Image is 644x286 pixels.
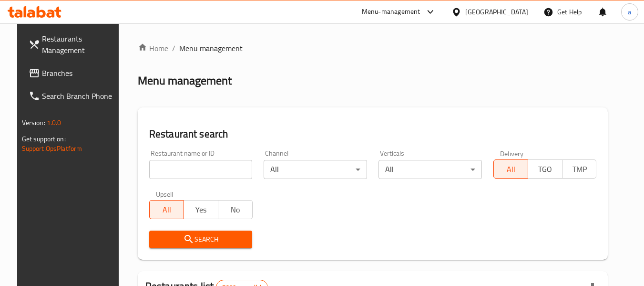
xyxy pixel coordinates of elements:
[42,67,117,79] span: Branches
[532,162,559,176] span: TGO
[566,162,593,176] span: TMP
[184,200,218,219] button: Yes
[22,133,66,145] span: Get support on:
[138,73,232,88] h2: Menu management
[498,162,524,176] span: All
[528,159,562,179] button: TGO
[149,127,597,141] h2: Restaurant search
[188,203,215,217] span: Yes
[179,42,243,54] span: Menu management
[138,42,608,54] nav: breadcrumb
[562,159,597,179] button: TMP
[22,117,45,129] span: Version:
[264,160,367,179] div: All
[149,160,253,179] input: Search for restaurant name or ID..
[42,90,117,102] span: Search Branch Phone
[149,200,184,219] button: All
[153,203,180,217] span: All
[218,200,253,219] button: No
[157,233,245,245] span: Search
[138,42,168,54] a: Home
[378,160,482,179] div: All
[47,117,61,129] span: 1.0.0
[149,231,253,248] button: Search
[172,42,175,54] li: /
[156,191,174,197] label: Upsell
[21,27,125,62] a: Restaurants Management
[628,7,631,17] span: a
[362,6,420,18] div: Menu-management
[21,62,125,85] a: Branches
[493,159,528,179] button: All
[22,142,82,155] a: Support.OpsPlatform
[500,150,524,157] label: Delivery
[222,203,249,217] span: No
[465,7,528,17] div: [GEOGRAPHIC_DATA]
[42,33,117,56] span: Restaurants Management
[21,85,125,107] a: Search Branch Phone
